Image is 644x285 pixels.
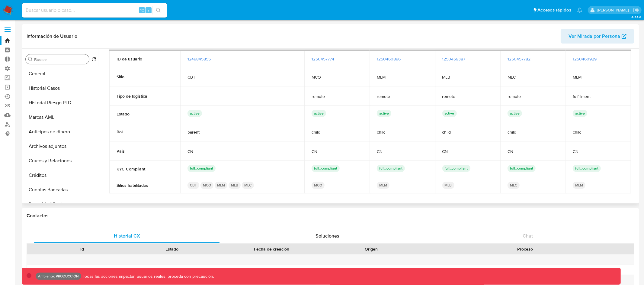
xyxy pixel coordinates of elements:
[569,29,620,44] span: Ver Mirada por Persona
[34,57,87,62] input: Buscar
[28,57,33,62] button: Buscar
[23,81,99,96] button: Historial Casos
[23,139,99,154] button: Archivos adjuntos
[139,7,144,13] span: ⌥
[537,7,571,13] span: Accesos rápidos
[331,246,412,252] div: Origen
[42,246,123,252] div: Id
[91,57,96,63] button: Volver al orden por defecto
[561,29,634,44] button: Ver Mirada por Persona
[23,197,99,212] button: Datos Modificados
[221,246,322,252] div: Fecha de creación
[81,274,214,279] p: Todas las acciones impactan usuarios reales, proceda con precaución.
[23,154,99,168] button: Cruces y Relaciones
[633,7,639,13] a: Salir
[114,232,140,239] span: Historial CX
[420,246,630,252] div: Proceso
[152,6,165,15] button: search-icon
[23,125,99,139] button: Anticipos de dinero
[23,183,99,197] button: Cuentas Bancarias
[597,7,631,13] p: diego.assum@mercadolibre.com
[38,275,79,277] p: Ambiente: PRODUCCIÓN
[22,6,167,14] input: Buscar usuario o caso...
[131,246,213,252] div: Estado
[316,232,339,239] span: Soluciones
[27,213,634,219] h1: Contactos
[23,110,99,125] button: Marcas AML
[23,168,99,183] button: Créditos
[523,232,533,239] span: Chat
[23,66,99,81] button: General
[27,33,77,39] h1: Información de Usuario
[148,7,149,13] span: s
[23,96,99,110] button: Historial Riesgo PLD
[577,8,582,13] a: Notificaciones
